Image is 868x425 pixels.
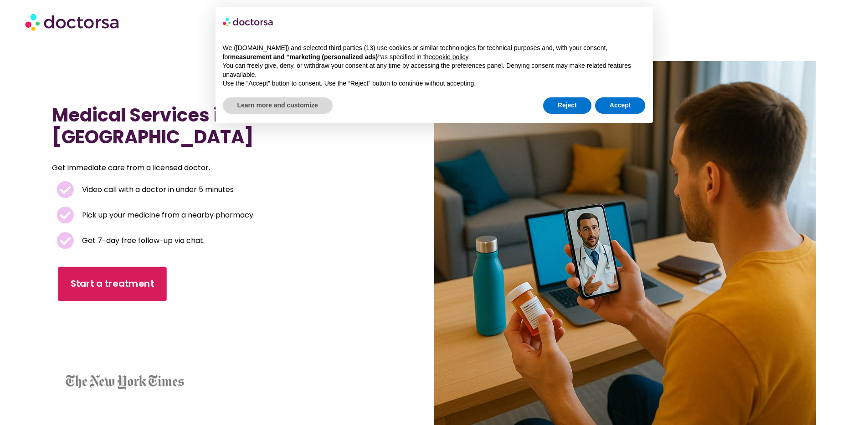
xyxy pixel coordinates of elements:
p: We ([DOMAIN_NAME]) and selected third parties (13) use cookies or similar technologies for techni... [223,44,646,61]
button: Accept [595,97,646,114]
span: Start a treatment [71,277,154,290]
p: Get immediate care from a licensed doctor. [52,162,354,174]
span: Video call with a doctor in under 5 minutes [80,183,234,196]
span: Pick up your medicine from a nearby pharmacy [80,209,253,222]
a: Start a treatment [58,267,167,301]
button: Learn more and customize [223,97,333,114]
strong: measurement and “marketing (personalized ads)” [230,53,381,61]
img: logo [223,15,274,29]
button: Reject [543,97,591,114]
iframe: Customer reviews powered by Trustpilot [56,317,139,385]
p: Use the “Accept” button to consent. Use the “Reject” button to continue without accepting. [223,79,646,88]
h1: Medical Services in [GEOGRAPHIC_DATA] [52,104,376,148]
a: cookie policy [432,53,468,61]
p: You can freely give, deny, or withdraw your consent at any time by accessing the preferences pane... [223,61,646,79]
span: Get 7-day free follow-up via chat. [80,234,205,247]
